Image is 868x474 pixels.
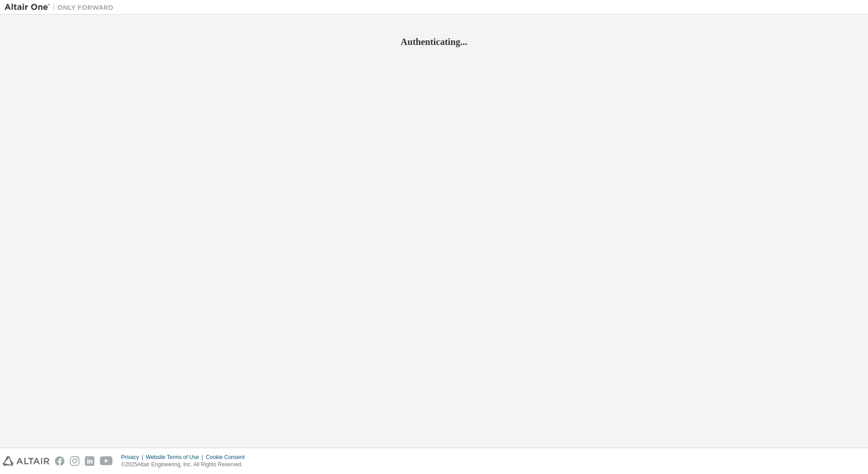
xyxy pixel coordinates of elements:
img: Altair One [5,3,118,12]
h2: Authenticating... [5,36,863,48]
img: facebook.svg [55,456,64,466]
div: Privacy [121,454,146,461]
img: youtube.svg [100,456,113,466]
img: instagram.svg [70,456,79,466]
div: Website Terms of Use [146,454,206,461]
p: © 2025 Altair Engineering, Inc. All Rights Reserved. [121,461,250,469]
div: Cookie Consent [206,454,250,461]
img: altair_logo.svg [3,456,49,466]
img: linkedin.svg [85,456,94,466]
